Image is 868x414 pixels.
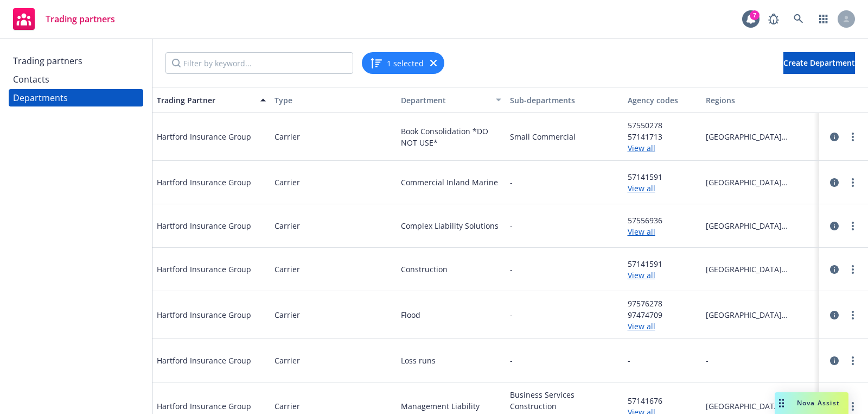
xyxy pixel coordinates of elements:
span: Carrier [275,355,300,366]
span: Construction [401,264,501,275]
span: Complex Liability Solutions [401,220,501,231]
span: Hartford Insurance Group [157,264,251,275]
span: Loss runs [401,355,501,366]
span: Book Consolidation *DO NOT USE* [401,126,501,148]
a: Search [788,8,809,30]
span: Hartford Insurance Group [157,177,251,188]
a: View all [628,321,698,332]
a: circleInformation [828,309,841,322]
a: circleInformation [828,263,841,276]
span: [GEOGRAPHIC_DATA][US_STATE] [706,177,815,188]
span: [GEOGRAPHIC_DATA][US_STATE] [706,220,815,231]
span: [GEOGRAPHIC_DATA][US_STATE] [706,309,815,321]
a: View all [628,183,698,194]
span: Carrier [275,400,300,412]
span: Hartford Insurance Group [157,131,251,142]
a: more [846,400,859,413]
span: 57141713 [628,131,698,142]
a: more [846,176,859,189]
div: Trading Partner [157,95,254,106]
span: - [510,355,513,366]
span: 57550278 [628,120,698,131]
span: [GEOGRAPHIC_DATA][US_STATE] [706,131,815,142]
div: Sub-departments [510,95,619,106]
span: - [510,309,513,321]
button: Regions [701,87,819,113]
span: Commercial Inland Marine [401,177,501,188]
div: Trading partners [13,52,82,70]
div: Agency codes [628,95,698,106]
button: Trading Partner [152,87,270,113]
div: Departments [13,89,68,106]
button: Sub-departments [506,87,623,113]
div: Department [392,95,489,106]
span: Management Liability [401,400,501,412]
span: Nova Assist [797,398,840,407]
span: Hartford Insurance Group [157,400,251,412]
span: 57141676 [628,395,698,406]
a: View all [628,142,698,154]
input: Filter by keyword... [165,52,353,74]
span: - [628,355,630,366]
a: Switch app [813,8,834,30]
button: Create Department [783,52,855,74]
a: more [846,354,859,367]
span: - [510,177,513,188]
div: Regions [706,95,815,106]
span: Flood [401,309,501,321]
a: Departments [9,89,143,106]
a: circleInformation [828,354,841,367]
a: more [846,263,859,276]
a: Report a Bug [763,8,784,30]
a: View all [628,226,698,237]
a: Trading partners [9,4,119,34]
span: 57556936 [628,215,698,226]
span: [GEOGRAPHIC_DATA][US_STATE] [706,400,815,412]
span: Carrier [275,220,300,231]
button: 1 selected [369,57,424,70]
div: Contacts [13,71,49,88]
a: more [846,309,859,322]
span: Carrier [275,131,300,142]
span: - [510,220,513,231]
span: Hartford Insurance Group [157,220,251,231]
span: Carrier [275,177,300,188]
span: Carrier [275,264,300,275]
span: Create Department [783,58,855,68]
a: circleInformation [828,219,841,233]
span: 97474709 [628,309,698,321]
span: Business Services [510,389,619,400]
span: [GEOGRAPHIC_DATA][US_STATE] [706,264,815,275]
a: Contacts [9,71,143,88]
span: 57141591 [628,258,698,269]
button: Agency codes [623,87,702,113]
span: Small Commercial [510,131,619,142]
span: - [706,355,815,366]
a: circleInformation [828,130,841,143]
button: Department [388,87,506,113]
a: circleInformation [828,176,841,189]
span: Trading partners [46,15,115,23]
div: Type [275,95,384,106]
span: - [510,264,513,275]
a: View all [628,269,698,281]
span: Construction [510,400,619,412]
a: more [846,219,859,233]
a: more [846,130,859,143]
span: 97576278 [628,298,698,309]
span: Carrier [275,309,300,321]
div: Drag to move [775,392,788,414]
span: Hartford Insurance Group [157,355,251,366]
a: Trading partners [9,52,143,70]
button: Type [270,87,388,113]
div: 7 [750,10,759,20]
span: Hartford Insurance Group [157,309,251,321]
button: Nova Assist [775,392,848,414]
span: 57141591 [628,171,698,183]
